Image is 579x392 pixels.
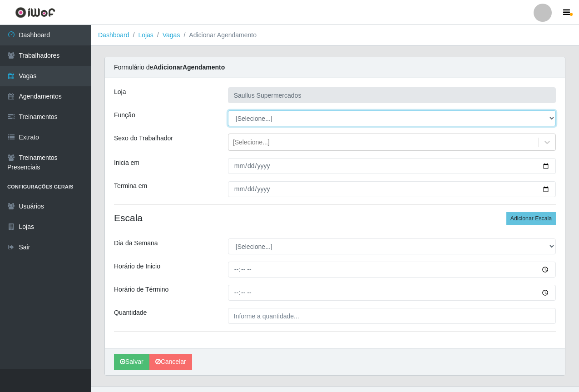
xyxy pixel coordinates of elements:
[114,158,139,168] label: Inicia em
[114,87,126,97] label: Loja
[138,31,153,39] a: Lojas
[105,57,565,78] div: Formulário de
[180,30,257,40] li: Adicionar Agendamento
[506,212,556,225] button: Adicionar Escala
[114,354,149,370] button: Salvar
[228,308,556,324] input: Informe a quantidade...
[228,181,556,197] input: 00/00/0000
[228,158,556,174] input: 00/00/0000
[98,31,129,39] a: Dashboard
[15,7,55,18] img: CoreUI Logo
[228,285,556,301] input: 00:00
[114,285,168,294] label: Horário de Término
[114,308,147,318] label: Quantidade
[153,64,225,71] strong: Adicionar Agendamento
[114,181,147,191] label: Termina em
[233,138,270,147] div: [Selecione...]
[114,238,158,248] label: Dia da Semana
[114,134,173,143] label: Sexo do Trabalhador
[114,262,160,271] label: Horário de Inicio
[114,110,135,120] label: Função
[91,25,579,46] nav: breadcrumb
[228,262,556,278] input: 00:00
[149,354,192,370] a: Cancelar
[114,212,556,223] h4: Escala
[163,31,180,39] a: Vagas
